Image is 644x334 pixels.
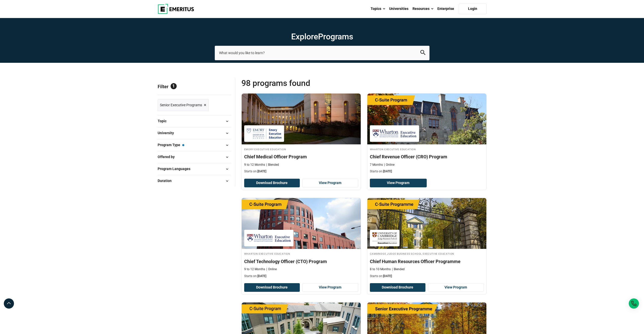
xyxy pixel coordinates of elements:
[367,94,486,176] a: Business Management Course by Wharton Executive Education - September 17, 2025 Wharton Executive ...
[242,94,361,144] img: Chief Medical Officer Program | Online Healthcare Course
[370,163,383,167] p: 7 Months
[392,267,405,271] p: Blended
[302,283,358,292] a: View Program
[158,178,176,184] span: Duration
[370,251,484,256] h4: Cambridge Judge Business School Executive Education
[158,99,209,111] a: Senior Executive Programs ×
[247,232,291,244] img: Wharton Executive Education
[244,154,358,160] h4: Chief Medical Officer Program
[370,267,391,271] p: 8 to 10 Months
[367,198,486,249] img: Chief Human Resources Officer Programme | Online Human Resources Course
[372,128,417,139] img: Wharton Executive Education
[244,147,358,151] h4: Emory Executive Education
[241,78,364,88] span: 98 Programs found
[158,153,231,161] button: Offered by
[242,198,361,249] img: Chief Technology Officer (CTO) Program | Online Technology Course
[370,154,484,160] h4: Chief Revenue Officer (CRO) Program
[244,179,300,187] button: Download Brochure
[171,83,177,89] span: 1
[370,179,427,187] a: View Program
[266,267,277,271] p: Online
[302,179,358,187] a: View Program
[367,198,486,281] a: Human Resources Course by Cambridge Judge Business School Executive Education - September 18, 202...
[370,169,484,174] p: Starts on:
[420,51,425,56] a: search
[244,251,358,256] h4: Wharton Executive Education
[384,163,394,167] p: Online
[370,274,484,278] p: Starts on:
[383,170,392,173] span: [DATE]
[160,102,202,108] span: Senior Executive Programs
[244,267,265,271] p: 9 to 12 Months
[266,163,279,167] p: Blended
[318,32,353,41] span: Programs
[215,84,231,90] a: Reset all
[428,283,484,292] a: View Program
[242,94,361,176] a: Healthcare Course by Emory Executive Education - September 15, 2025 Emory Executive Education Emo...
[244,169,358,174] p: Starts on:
[158,142,184,148] span: Program Type
[244,283,300,292] button: Download Brochure
[383,274,392,278] span: [DATE]
[158,117,231,125] button: Topic
[420,50,425,56] button: search
[158,118,171,124] span: Topic
[158,177,231,185] button: Duration
[370,283,426,292] button: Download Brochure
[244,163,265,167] p: 9 to 12 Months
[215,32,430,42] h1: Explore
[158,165,231,173] button: Program Languages
[158,129,231,137] button: University
[247,128,282,139] img: Emory Executive Education
[367,94,486,144] img: Chief Revenue Officer (CRO) Program | Online Business Management Course
[370,258,484,265] h4: Chief Human Resources Officer Programme
[257,170,266,173] span: [DATE]
[244,258,358,265] h4: Chief Technology Officer (CTO) Program
[257,274,266,278] span: [DATE]
[158,166,194,172] span: Program Languages
[244,274,358,278] p: Starts on:
[215,46,430,60] input: search-page
[204,101,206,109] span: ×
[158,78,231,95] p: Filter
[372,232,397,244] img: Cambridge Judge Business School Executive Education
[459,4,487,14] a: Login
[370,147,484,151] h4: Wharton Executive Education
[242,198,361,281] a: Technology Course by Wharton Executive Education - September 18, 2025 Wharton Executive Education...
[158,141,231,149] button: Program Type
[158,130,178,136] span: University
[158,154,179,160] span: Offered by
